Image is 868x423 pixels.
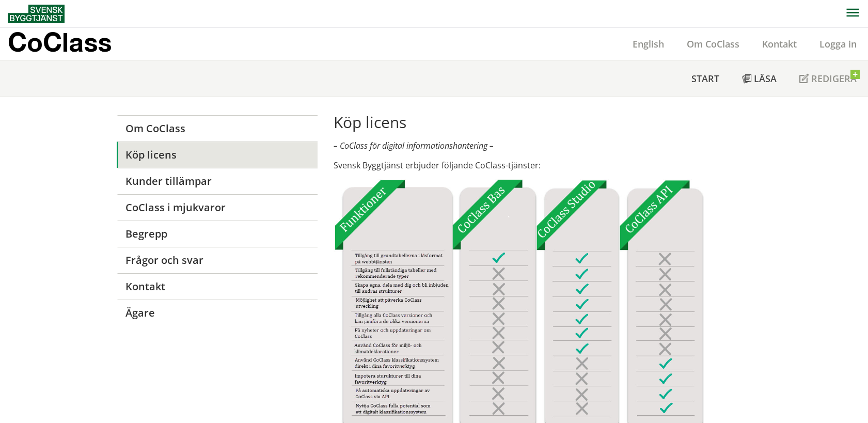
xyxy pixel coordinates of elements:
[117,300,318,326] a: Ägare
[8,28,134,60] a: CoClass
[691,72,719,85] span: Start
[334,160,751,171] p: Svensk Byggtjänst erbjuder följande CoClass-tjänster:
[117,247,318,273] a: Frågor och svar
[754,72,777,85] span: Läsa
[675,38,751,50] a: Om CoClass
[117,168,318,194] a: Kunder tillämpar
[117,221,318,247] a: Begrepp
[117,115,318,142] a: Om CoClass
[680,60,731,97] a: Start
[731,60,788,97] a: Läsa
[117,142,318,168] a: Köp licens
[808,38,868,50] a: Logga in
[334,113,751,132] h1: Köp licens
[751,38,808,50] a: Kontakt
[117,273,318,300] a: Kontakt
[621,38,675,50] a: English
[8,36,112,48] p: CoClass
[8,5,65,23] img: Svensk Byggtjänst
[117,194,318,221] a: CoClass i mjukvaror
[334,140,494,151] em: – CoClass för digital informationshantering –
